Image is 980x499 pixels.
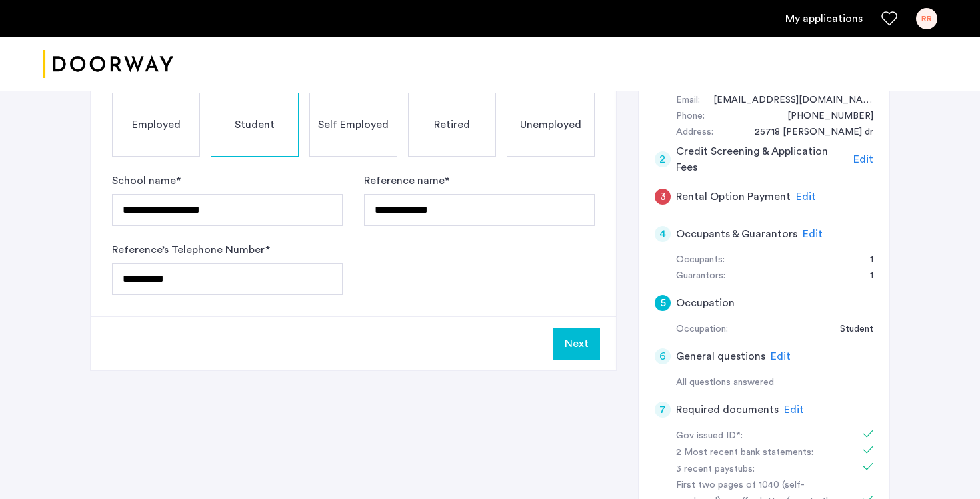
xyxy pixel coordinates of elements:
span: Edit [853,154,873,165]
div: 2 [655,151,671,167]
img: logo [43,39,173,89]
div: akshararajes@gmail.com [700,93,873,109]
h5: Required documents [676,402,779,418]
h5: Occupation [676,295,735,311]
div: Student [827,322,873,338]
span: Self Employed [318,117,389,133]
div: 3 [655,189,671,205]
h5: Rental Option Payment [676,189,791,205]
div: RR [916,8,937,29]
span: Unemployed [520,117,581,133]
div: All questions answered [676,375,873,391]
span: Edit [771,351,791,362]
span: Edit [784,404,804,415]
div: +17033384755 [774,109,873,125]
div: Phone: [676,109,705,125]
div: 3 recent paystubs: [676,462,844,478]
span: Retired [434,117,470,133]
div: Gov issued ID*: [676,428,844,444]
h5: General questions [676,348,765,364]
label: Reference’s Telephone Number * [112,242,270,258]
div: 25718 Lennox Hale dr [741,125,873,141]
div: Guarantors: [676,268,725,284]
a: Favorites [881,11,897,27]
div: 1 [857,252,873,268]
div: 5 [655,295,671,311]
div: 2 Most recent bank statements: [676,445,844,461]
h5: Credit Screening & Application Fees [676,143,849,175]
div: 7 [655,402,671,418]
h5: Occupants & Guarantors [676,226,797,242]
label: School name * [112,173,181,189]
label: Reference name * [364,173,449,189]
button: Next [553,328,600,360]
span: Edit [796,191,816,202]
div: Address: [676,125,713,141]
div: Occupation: [676,322,728,338]
span: Edit [803,229,823,239]
div: Occupants: [676,252,725,268]
span: Employed [132,117,181,133]
span: Student [235,117,275,133]
a: My application [785,11,863,27]
div: 4 [655,226,671,242]
a: Cazamio logo [43,39,173,89]
div: 1 [857,268,873,284]
div: 6 [655,348,671,364]
div: Email: [676,93,700,109]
